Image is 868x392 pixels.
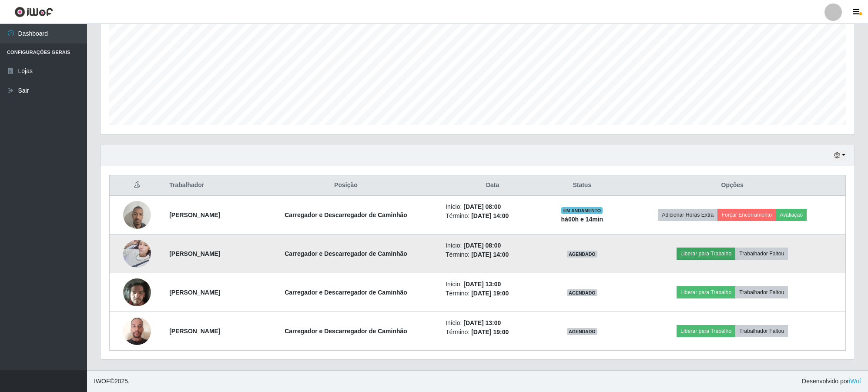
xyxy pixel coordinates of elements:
[471,212,509,219] time: [DATE] 14:00
[802,377,861,386] span: Desenvolvido por
[561,216,603,223] strong: há 00 h e 14 min
[561,207,603,214] span: EM ANDAMENTO
[717,209,776,221] button: Forçar Encerramento
[285,250,407,257] strong: Carregador e Descarregador de Caminhão
[471,328,509,335] time: [DATE] 19:00
[446,250,540,259] li: Término:
[123,196,151,233] img: 1754024702641.jpeg
[94,377,130,386] span: © 2025 .
[446,280,540,289] li: Início:
[14,7,53,17] img: CoreUI Logo
[285,289,407,296] strong: Carregador e Descarregador de Caminhão
[169,250,220,257] strong: [PERSON_NAME]
[446,318,540,328] li: Início:
[677,248,735,260] button: Liberar para Trabalho
[446,211,540,221] li: Término:
[446,328,540,337] li: Término:
[446,241,540,250] li: Início:
[446,202,540,211] li: Início:
[169,328,220,335] strong: [PERSON_NAME]
[471,290,509,297] time: [DATE] 19:00
[123,312,151,349] img: 1755778947214.jpeg
[776,209,807,221] button: Avaliação
[440,175,545,196] th: Data
[446,289,540,298] li: Término:
[463,319,501,326] time: [DATE] 13:00
[471,251,509,258] time: [DATE] 14:00
[164,175,251,196] th: Trabalhador
[94,378,110,385] span: IWOF
[169,289,220,296] strong: [PERSON_NAME]
[735,248,788,260] button: Trabalhador Faltou
[169,211,220,218] strong: [PERSON_NAME]
[251,175,440,196] th: Posição
[619,175,845,196] th: Opções
[567,289,597,296] span: AGENDADO
[545,175,619,196] th: Status
[849,378,861,385] a: iWof
[463,281,501,288] time: [DATE] 13:00
[677,325,735,337] button: Liberar para Trabalho
[123,235,151,272] img: 1755028690244.jpeg
[463,242,501,249] time: [DATE] 08:00
[285,211,407,218] strong: Carregador e Descarregador de Caminhão
[463,203,501,210] time: [DATE] 08:00
[677,286,735,298] button: Liberar para Trabalho
[123,274,151,311] img: 1751312410869.jpeg
[735,286,788,298] button: Trabalhador Faltou
[567,328,597,335] span: AGENDADO
[735,325,788,337] button: Trabalhador Faltou
[567,251,597,258] span: AGENDADO
[658,209,717,221] button: Adicionar Horas Extra
[285,328,407,335] strong: Carregador e Descarregador de Caminhão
